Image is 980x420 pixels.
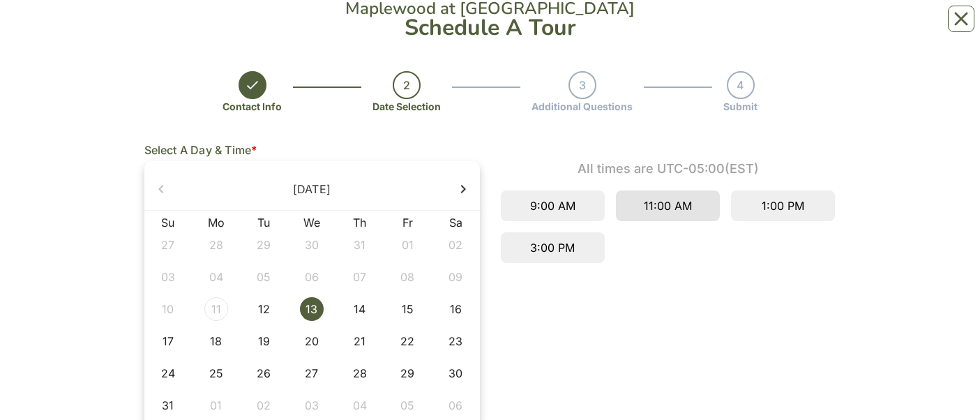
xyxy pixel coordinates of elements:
div: Date Selection [372,99,441,114]
td: 2025-08-13 [288,293,336,325]
th: We [288,216,336,229]
td: 2025-08-18 [192,325,240,357]
div: 18 [204,329,228,353]
div: 3 [568,71,596,99]
div: Contact Info [223,99,282,114]
div: 30 [444,361,467,385]
td: 2025-08-17 [144,325,193,357]
td: 2025-08-19 [240,325,288,357]
div: 27 [300,361,324,385]
div: 03 [300,393,324,417]
div: 06 [444,393,467,417]
div: 31 [156,393,180,417]
div: 22 [395,329,419,353]
td: 2025-08-16 [432,293,480,325]
td: 2025-08-12 [240,293,288,325]
div: Schedule A Tour [155,17,826,39]
div: 04 [348,393,372,417]
div: 23 [444,329,467,353]
td: 2025-08-26 [240,357,288,389]
th: Tu [240,216,288,229]
td: 2025-08-29 [384,357,432,389]
div: 24 [156,361,180,385]
td: 2025-08-14 [336,293,384,325]
div: 19 [252,329,276,353]
div: 20 [300,329,324,353]
th: Mo [192,216,240,229]
div: 14 [348,297,372,321]
div: 13 [300,297,324,321]
td: 2025-08-15 [384,293,432,325]
div: 15 [395,297,419,321]
td: 2025-08-25 [192,357,240,389]
td: 2025-08-20 [288,325,336,357]
div: All times are UTC-05:00 (EST) [501,161,836,177]
div: 29 [395,361,419,385]
button: Close [948,6,974,32]
th: Su [144,216,193,229]
td: 2025-08-21 [336,325,384,357]
span: Select A Day & Time [144,143,252,157]
div: 4 [727,71,755,99]
div: 25 [204,361,228,385]
div: 9:00 AM [501,190,605,221]
div: 05 [395,393,419,417]
td: 2025-08-22 [384,325,432,357]
div: 11:00 AM [616,190,720,221]
div: 17 [156,329,180,353]
th: Sa [432,216,480,229]
td: 2025-08-30 [432,357,480,389]
td: 2025-08-23 [432,325,480,357]
div: [DATE] [293,181,331,197]
div: 01 [204,393,228,417]
th: Th [336,216,384,229]
div: 1:00 PM [731,190,835,221]
th: Fr [384,216,432,229]
div: Submit [723,99,757,114]
div: 16 [444,297,467,321]
div: 28 [348,361,372,385]
div: 12 [252,297,276,321]
td: 2025-08-24 [144,357,193,389]
div: Additional Questions [532,99,633,114]
td: 2025-08-28 [336,357,384,389]
div: 2 [393,71,421,99]
div: 26 [252,361,276,385]
div: 3:00 PM [501,232,605,263]
div: 02 [252,393,276,417]
div: 21 [348,329,372,353]
td: 2025-08-27 [288,357,336,389]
